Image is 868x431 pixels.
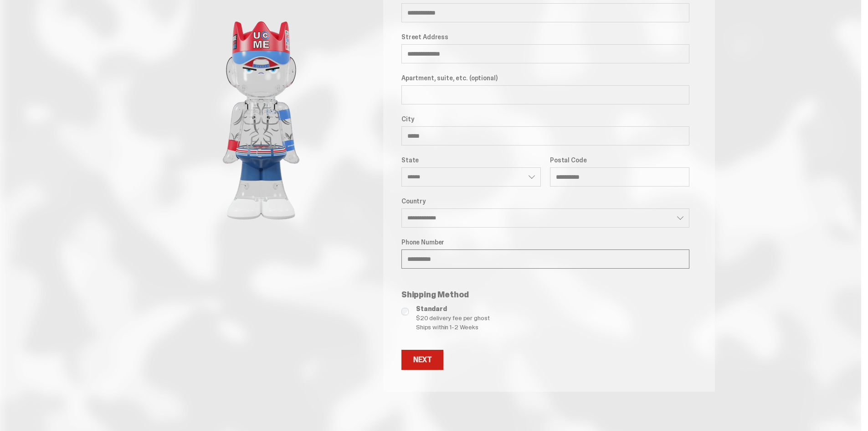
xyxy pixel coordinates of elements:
[401,156,541,164] label: State
[401,115,689,123] label: City
[416,313,689,322] span: $20 delivery fee per ghost
[416,322,689,332] span: Ships within 1-2 Weeks
[401,239,689,246] label: Phone Number
[170,6,352,234] img: product image
[401,350,443,370] button: Next
[401,33,689,41] label: Street Address
[416,304,689,313] span: Standard
[413,356,431,363] div: Next
[401,197,689,205] label: Country
[401,291,689,299] p: Shipping Method
[401,74,689,82] label: Apartment, suite, etc. (optional)
[550,156,689,164] label: Postal Code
